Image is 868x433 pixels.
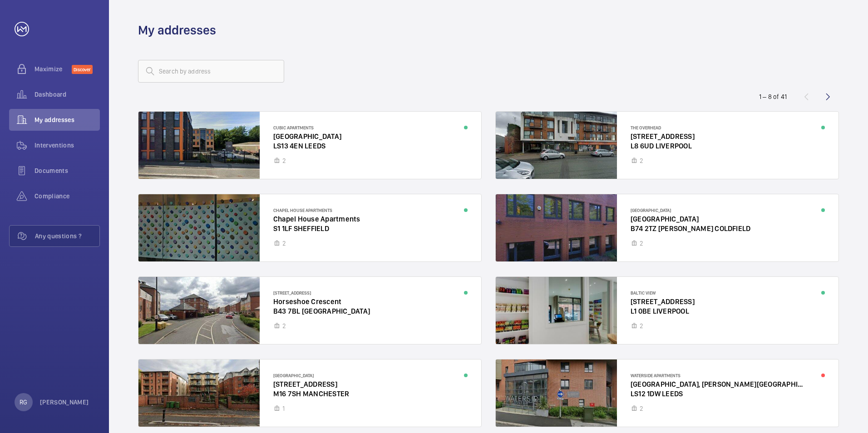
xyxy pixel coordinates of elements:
span: Documents [35,166,100,175]
h1: My addresses [138,22,216,39]
span: Any questions ? [35,231,99,241]
div: 1 – 8 of 41 [759,92,787,101]
span: Maximize [35,64,72,74]
span: Dashboard [35,90,100,99]
span: Interventions [35,141,100,150]
input: Search by address [138,60,284,83]
span: Discover [72,65,93,74]
p: RG [20,398,27,407]
span: My addresses [35,115,100,124]
span: Compliance [35,192,100,201]
p: [PERSON_NAME] [40,398,89,407]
